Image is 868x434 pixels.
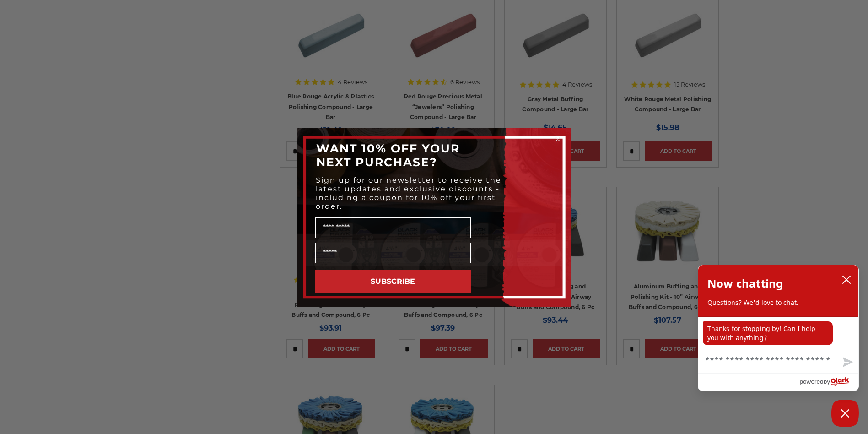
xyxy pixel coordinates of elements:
span: WANT 10% OFF YOUR NEXT PURCHASE? [316,141,460,169]
p: Thanks for stopping by! Can I help you with anything? [703,321,833,345]
button: Send message [836,352,858,373]
input: Email [315,243,471,263]
span: by [824,376,830,387]
button: Close dialog [553,135,562,144]
button: close chatbox [839,273,854,287]
button: SUBSCRIBE [315,270,471,293]
div: olark chatbox [698,265,859,391]
a: Powered by Olark [799,374,858,391]
span: powered [799,376,823,387]
p: Questions? We'd love to chat. [707,298,849,307]
div: chat [698,317,858,349]
button: Close Chatbox [831,400,859,427]
span: Sign up for our newsletter to receive the latest updates and exclusive discounts - including a co... [316,176,501,211]
h2: Now chatting [707,274,783,293]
